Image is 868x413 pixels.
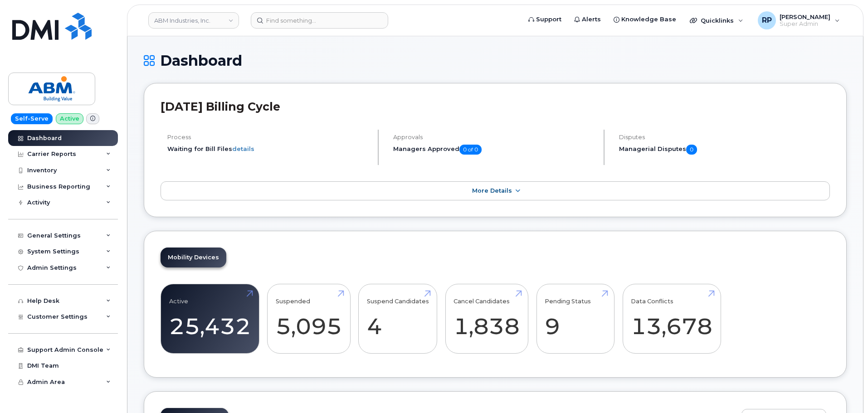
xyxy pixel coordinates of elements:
[161,100,830,113] h2: [DATE] Billing Cycle
[619,145,830,155] h5: Managerial Disputes
[393,134,596,141] h4: Approvals
[169,289,251,349] a: Active 25,432
[454,289,520,349] a: Cancel Candidates 1,838
[545,289,606,349] a: Pending Status 9
[276,289,342,349] a: Suspended 5,095
[161,248,226,267] a: Mobility Devices
[232,145,254,152] a: details
[167,134,370,141] h4: Process
[631,289,712,349] a: Data Conflicts 13,678
[459,145,482,155] span: 0 of 0
[144,53,847,68] h1: Dashboard
[167,145,370,153] li: Waiting for Bill Files
[686,145,697,155] span: 0
[472,187,512,194] span: More Details
[393,145,596,155] h5: Managers Approved
[367,289,429,349] a: Suspend Candidates 4
[619,134,830,141] h4: Disputes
